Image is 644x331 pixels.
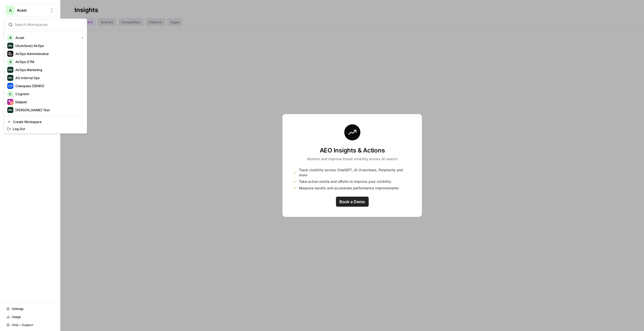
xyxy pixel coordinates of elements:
[339,199,365,205] span: Book a Demo
[7,43,13,49] img: [AutoSave] AirOps Logo
[15,43,82,48] span: [AutoSave] AirOps
[9,35,12,40] span: A
[5,125,86,132] a: Log Out
[15,22,83,27] input: Search Workspaces
[9,91,12,96] span: C
[307,146,397,154] h3: AEO Insights & Actions
[7,75,13,81] img: AO Internal Ops Logo
[12,315,54,319] span: Usage
[15,75,82,80] span: AO Internal Ops
[12,307,54,311] span: Settings
[12,323,54,327] span: Help + Support
[15,91,82,96] span: Cognism
[15,51,82,56] span: AirOps Administrative
[15,83,82,88] span: Classpass [DEMO]
[15,59,82,64] span: AirOps GTM
[4,4,56,17] button: Workspace: Acast
[7,107,13,113] img: Dillon Test Logo
[15,67,82,72] span: AirOps Marketing
[299,168,412,178] span: Track visibility across ChatGPT, AI Overviews, Perplexity and more
[4,19,87,134] div: Workspace: Acast
[7,51,13,57] img: AirOps Administrative Logo
[4,321,56,329] button: Help + Support
[15,107,82,113] span: [PERSON_NAME] Test
[17,8,47,13] span: Acast
[7,67,13,73] img: AirOps Marketing Logo
[15,99,82,104] span: Dialpad
[9,7,12,13] span: A
[5,118,86,125] a: Create Workspace
[7,99,13,105] img: Dialpad Logo
[307,156,397,161] p: Monitor and improve brand visibility across AI search
[336,197,369,207] a: Book a Demo
[299,186,399,191] span: Measure results and accelerate performance improvements
[13,126,82,131] span: Log Out
[7,83,13,89] img: Classpass [DEMO] Logo
[13,119,82,124] span: Create Workspace
[4,305,56,313] a: Settings
[9,59,12,64] span: A
[299,179,391,184] span: Take action onsite and offsite to improve your visibility
[4,313,56,321] a: Usage
[15,35,77,40] span: Acast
